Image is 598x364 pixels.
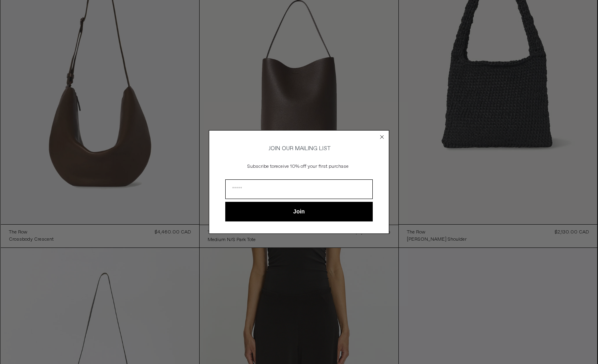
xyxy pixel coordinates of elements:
span: JOIN OUR MAILING LIST [267,145,331,152]
input: Email [225,179,373,199]
span: receive 10% off your first purchase [274,163,349,170]
button: Close dialog [378,133,386,141]
span: Subscribe to [247,163,274,170]
button: Join [225,202,373,221]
